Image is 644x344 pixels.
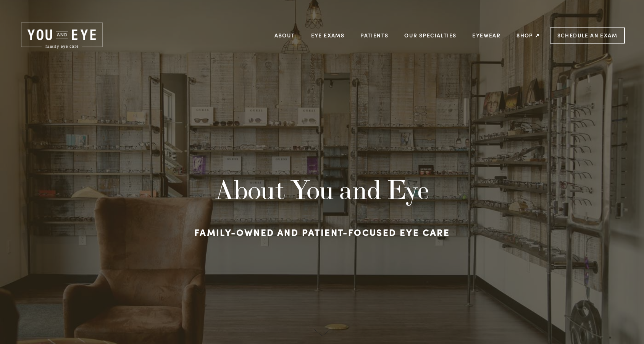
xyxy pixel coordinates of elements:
a: Shop ↗ [516,29,540,41]
a: Eyewear [472,29,500,41]
a: Our Specialties [404,32,456,39]
a: Schedule an Exam [550,27,625,44]
a: Patients [360,29,388,41]
img: Rochester, MN | You and Eye | Family Eye Care [19,21,105,50]
a: Eye Exams [311,29,345,41]
h1: About You and Eye [138,174,506,205]
a: About [274,29,295,41]
h3: Family-owned and patient-focused eye care [138,223,506,241]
